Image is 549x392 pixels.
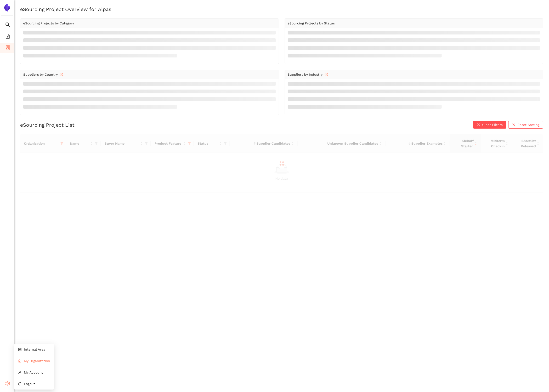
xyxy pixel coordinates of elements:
[482,122,503,127] span: Clear Filters
[325,73,328,76] span: info-circle
[288,73,328,76] span: Suppliers by Industry
[24,347,45,351] span: Internal Area
[24,359,50,363] span: My Organization
[473,121,506,129] button: closeClear Filters
[508,121,543,129] button: closeReset Sorting
[23,73,63,76] span: Suppliers by Country
[18,382,22,386] span: logout
[512,123,515,127] span: close
[5,44,10,53] span: container
[20,6,543,13] h2: eSourcing Project Overview for Alpas
[20,121,74,128] h2: eSourcing Project List
[5,380,10,389] span: setting
[517,122,539,127] span: Reset Sorting
[24,370,43,374] span: My Account
[60,73,63,76] span: info-circle
[477,123,480,127] span: close
[18,348,22,351] span: control
[288,21,335,25] span: eSourcing Projects by Status
[18,359,22,363] span: home
[3,4,11,11] img: Logo
[5,32,10,42] span: file-add
[23,21,74,25] span: eSourcing Projects by Category
[18,371,22,374] span: user
[5,21,10,30] span: search
[24,382,35,386] span: Logout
